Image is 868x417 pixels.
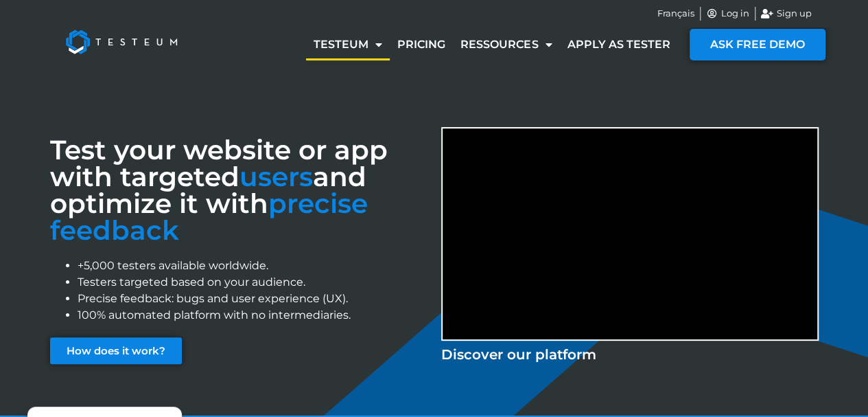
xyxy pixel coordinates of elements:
a: ASK FREE DEMO [690,29,825,60]
p: Discover our platform [441,344,819,365]
span: ASK FREE DEMO [710,39,805,50]
a: Ressources [453,29,559,60]
a: Français [657,7,694,21]
a: Pricing [390,29,453,60]
span: Sign up [773,7,812,21]
a: Sign up [761,7,812,21]
li: +5,000 testers available worldwide. [78,258,427,274]
span: users [239,160,313,193]
nav: Menu [306,29,677,60]
iframe: Discover Testeum [443,128,817,339]
span: How does it work? [67,346,165,356]
li: 100% automated platform with no intermediaries. [78,307,427,324]
a: Testeum [306,29,390,60]
a: Apply as tester [559,29,677,60]
a: Log in [706,7,750,21]
li: Precise feedback: bugs and user experience (UX). [78,291,427,307]
h3: Test your website or app with targeted and optimize it with [50,137,427,244]
img: Testeum Logo - Application crowdtesting platform [50,14,193,69]
span: Log in [718,7,749,21]
font: precise feedback [50,187,368,247]
a: How does it work? [50,337,182,364]
li: Testers targeted based on your audience. [78,274,427,291]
